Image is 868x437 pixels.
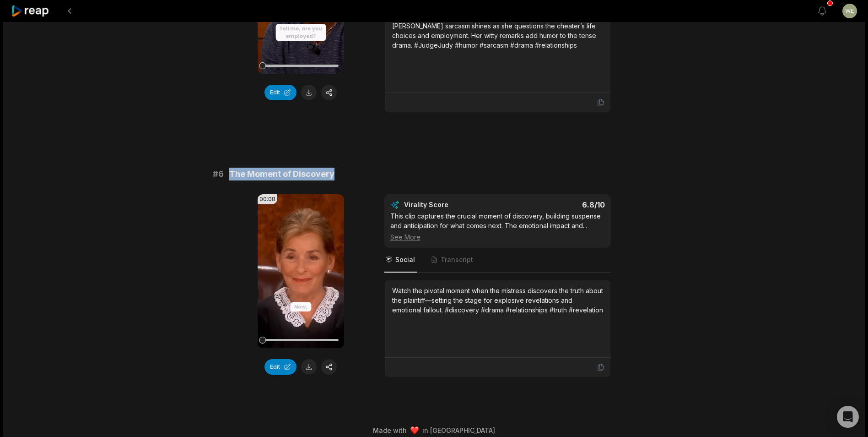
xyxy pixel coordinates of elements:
div: Made with in [GEOGRAPHIC_DATA] [11,426,857,435]
div: [PERSON_NAME] sarcasm shines as she questions the cheater’s life choices and employment. Her witt... [392,21,603,50]
button: Edit [264,85,297,100]
div: See More [390,232,605,242]
div: Watch the pivotal moment when the mistress discovers the truth about the plaintiff—setting the st... [392,286,603,315]
div: 6.8 /10 [507,200,605,209]
button: Edit [264,359,297,375]
nav: Tabs [384,248,611,273]
video: Your browser does not support mp4 format. [258,194,344,348]
span: The Moment of Discovery [229,168,334,180]
div: Virality Score [404,200,502,209]
span: Transcript [441,255,473,264]
div: Open Intercom Messenger [837,406,859,428]
div: This clip captures the crucial moment of discovery, building suspense and anticipation for what c... [390,211,605,242]
span: Social [395,255,415,264]
span: # 6 [213,168,224,180]
img: heart emoji [410,426,419,435]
